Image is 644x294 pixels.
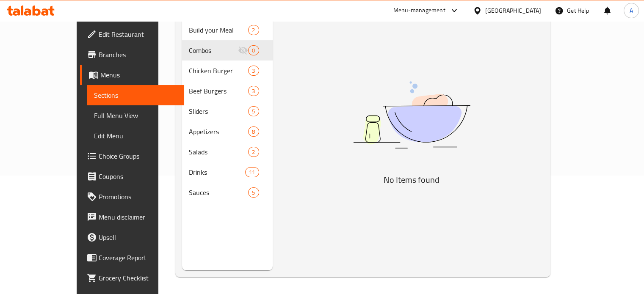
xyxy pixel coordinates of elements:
a: Full Menu View [87,105,184,126]
div: items [245,167,259,177]
span: Grocery Checklist [99,273,177,283]
div: Combos0 [182,40,273,60]
div: Menu-management [393,5,445,16]
a: Upsell [80,227,184,247]
a: Sections [87,85,184,105]
span: Coupons [99,171,177,181]
span: Edit Restaurant [99,29,177,39]
span: 5 [249,107,258,115]
a: Promotions [80,187,184,207]
span: Chicken Burger [189,66,248,76]
span: Combos [189,45,238,55]
span: Menus [100,70,177,80]
div: Drinks11 [182,162,273,182]
span: 2 [249,148,258,156]
span: Menu disclaimer [99,212,177,222]
a: Coupons [80,166,184,187]
a: Edit Restaurant [80,24,184,44]
span: 3 [249,87,258,95]
span: 2 [249,26,258,34]
span: Full Menu View [94,110,177,121]
span: Drinks [189,167,245,177]
span: 3 [249,67,258,75]
span: Promotions [99,192,177,202]
svg: Inactive section [238,45,248,55]
a: Grocery Checklist [80,268,184,288]
div: items [248,126,259,137]
div: Sauces5 [182,182,273,203]
span: 0 [249,47,258,55]
a: Menus [80,65,184,85]
a: Menu disclaimer [80,207,184,227]
nav: Menu sections [182,16,273,206]
div: Beef Burgers3 [182,81,273,101]
span: Coverage Report [99,253,177,263]
div: Sliders5 [182,101,273,121]
span: Sauces [189,187,248,198]
div: items [248,187,259,198]
span: A [630,6,633,15]
div: [GEOGRAPHIC_DATA] [485,6,541,15]
div: Salads2 [182,142,273,162]
span: Appetizers [189,126,248,137]
a: Coverage Report [80,247,184,268]
span: 11 [246,168,258,176]
span: Salads [189,147,248,157]
span: Sections [94,90,177,100]
span: 8 [249,128,258,136]
div: items [248,25,259,35]
div: Appetizers8 [182,121,273,142]
span: Edit Menu [94,131,177,141]
span: Sliders [189,106,248,116]
span: Choice Groups [99,151,177,161]
h5: No Items found [306,173,517,187]
div: items [248,86,259,96]
img: dish.svg [306,59,517,171]
span: Build your Meal [189,25,248,35]
a: Edit Menu [87,126,184,146]
a: Branches [80,44,184,65]
span: Branches [99,49,177,60]
span: 5 [249,189,258,197]
a: Choice Groups [80,146,184,166]
span: Upsell [99,232,177,242]
span: Beef Burgers [189,86,248,96]
div: Build your Meal2 [182,20,273,40]
div: Chicken Burger3 [182,60,273,81]
div: items [248,147,259,157]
